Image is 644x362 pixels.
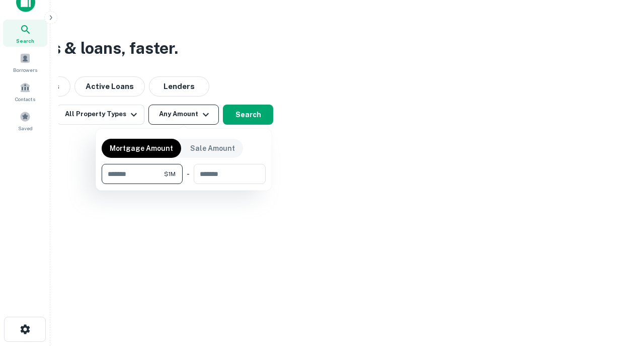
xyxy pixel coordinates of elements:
[594,282,644,330] iframe: Chat Widget
[164,169,176,178] span: $1M
[190,143,235,154] p: Sale Amount
[110,143,173,154] p: Mortgage Amount
[187,164,190,184] div: -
